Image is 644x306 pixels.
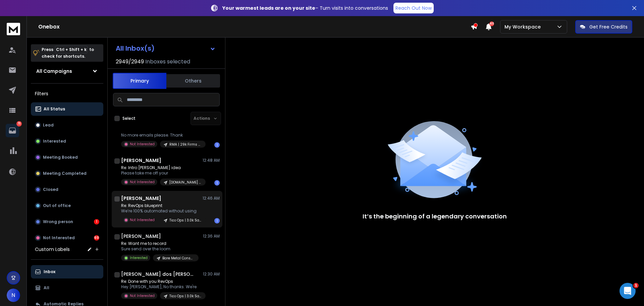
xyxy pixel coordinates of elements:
[130,255,148,260] p: Interested
[113,73,166,89] button: Primary
[489,21,494,26] span: 40
[121,157,161,164] h1: [PERSON_NAME]
[31,265,103,278] button: Inbox
[94,219,99,224] div: 1
[121,165,202,170] p: Re: Intro [PERSON_NAME] idea
[31,281,103,295] button: All
[16,121,22,126] p: 70
[121,170,202,176] p: Please take me off your
[31,215,103,228] button: Wrong person1
[43,122,54,128] p: Lead
[7,289,20,302] button: N
[169,142,202,147] p: RMA | 29k Firms (General Team Info)
[169,218,202,223] p: Tico Ops | 3.0k Salesforce C-suites
[589,23,628,30] p: Get Free Credits
[121,279,202,284] p: Re: Done with you RevOps
[130,293,155,298] p: Not Interested
[121,241,199,246] p: Re: Want me to record
[31,183,103,196] button: Closed
[169,294,202,299] p: Tico Ops | 3.0k Salesforce C-suites
[130,180,155,185] p: Not Interested
[31,231,103,245] button: Not Interested69
[121,133,202,138] p: No more emails please. Thank
[222,5,388,11] p: – Turn visits into conversations
[31,151,103,164] button: Meeting Booked
[116,45,155,52] h1: All Inbox(s)
[620,283,636,299] iframe: Intercom live chat
[633,283,639,288] span: 1
[116,58,144,66] span: 2949 / 2949
[43,235,75,241] p: Not Interested
[31,167,103,180] button: Meeting Completed
[6,124,19,137] a: 70
[31,64,103,78] button: All Campaigns
[162,256,195,261] p: Bare Metal Consulting | 5.0k Web design-IT-Software
[44,285,49,291] p: All
[203,234,220,239] p: 12:36 AM
[36,68,72,74] h1: All Campaigns
[43,155,78,160] p: Meeting Booked
[42,46,94,60] p: Press to check for shortcuts.
[110,42,221,55] button: All Inbox(s)
[38,23,471,31] h1: Onebox
[214,180,220,186] div: 1
[363,212,507,221] p: It’s the beginning of a legendary conversation
[31,135,103,148] button: Interested
[395,5,432,11] p: Reach Out Now
[504,23,543,30] p: My Workspace
[31,199,103,212] button: Out of office
[121,195,161,202] h1: [PERSON_NAME]
[31,102,103,116] button: All Status
[43,187,58,192] p: Closed
[121,271,195,277] h1: [PERSON_NAME] dos [PERSON_NAME]
[31,118,103,132] button: Lead
[145,58,190,66] h3: Inboxes selected
[94,235,99,241] div: 69
[35,246,70,253] h3: Custom Labels
[203,158,220,163] p: 12:48 AM
[31,89,103,98] h3: Filters
[121,284,202,290] p: Hey [PERSON_NAME], No thanks. We're
[166,73,220,88] button: Others
[130,217,155,222] p: Not Interested
[214,218,220,223] div: 1
[122,116,136,121] label: Select
[121,233,161,240] h1: [PERSON_NAME]
[43,171,87,176] p: Meeting Completed
[203,196,220,201] p: 12:46 AM
[121,246,199,252] p: Sure send over the loom
[214,142,220,148] div: 1
[44,106,65,112] p: All Status
[203,271,220,277] p: 12:30 AM
[169,180,202,185] p: [DOMAIN_NAME] | 22.7k Coaches & Consultants
[222,5,315,11] strong: Your warmest leads are on your site
[43,219,73,224] p: Wrong person
[43,203,71,208] p: Out of office
[43,139,66,144] p: Interested
[393,3,434,13] a: Reach Out Now
[121,203,202,208] p: Re: RevOps blueprint
[7,23,20,35] img: logo
[130,142,155,147] p: Not Interested
[575,20,632,34] button: Get Free Credits
[55,46,88,53] span: Ctrl + Shift + k
[44,269,55,274] p: Inbox
[121,208,202,214] p: We’re 100% automated without using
